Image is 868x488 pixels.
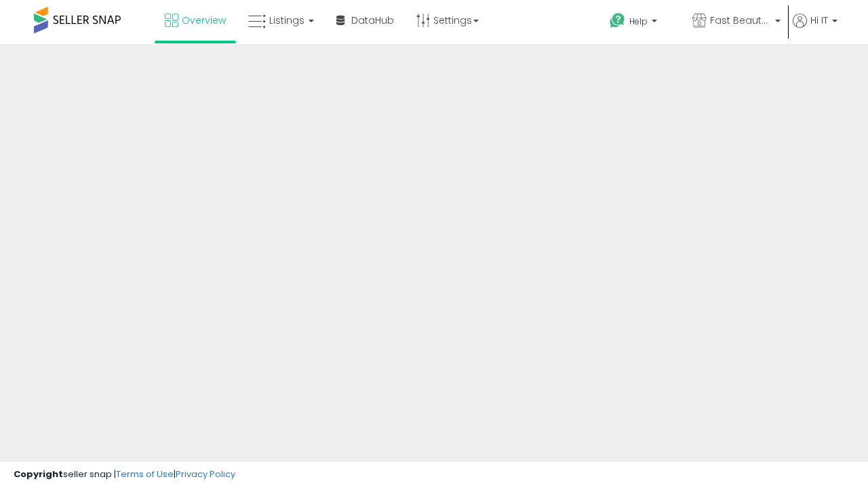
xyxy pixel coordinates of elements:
[182,14,226,27] span: Overview
[116,468,174,481] a: Terms of Use
[599,2,680,44] a: Help
[176,468,235,481] a: Privacy Policy
[793,14,837,44] a: Hi IT
[14,468,63,481] strong: Copyright
[629,16,648,27] span: Help
[609,12,626,29] i: Get Help
[351,14,394,27] span: DataHub
[269,14,304,27] span: Listings
[810,14,828,27] span: Hi IT
[14,468,235,481] div: seller snap | |
[710,14,771,27] span: Fast Beauty ([GEOGRAPHIC_DATA])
